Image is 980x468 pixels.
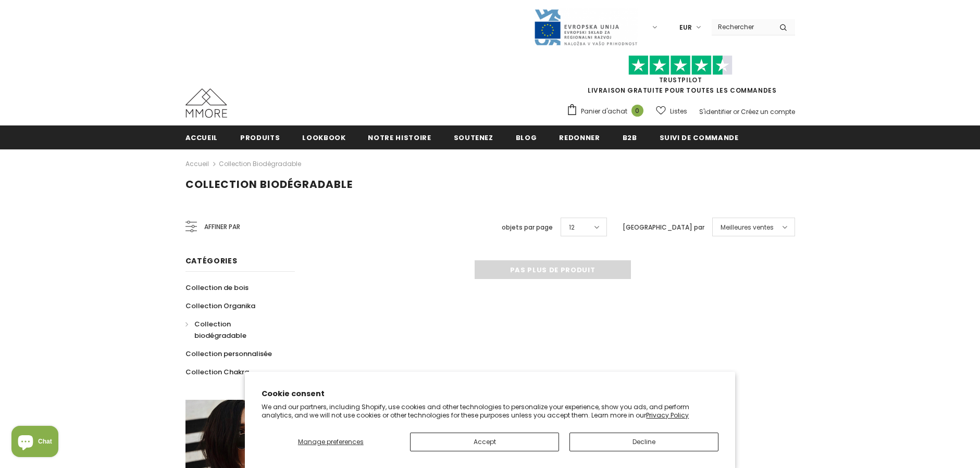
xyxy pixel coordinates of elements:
[368,125,431,149] a: Notre histoire
[185,283,249,293] span: Collection de bois
[185,158,209,170] a: Accueil
[185,345,272,363] a: Collection personnalisée
[566,60,795,95] span: LIVRAISON GRATUITE POUR TOUTES LES COMMANDES
[699,107,731,116] a: S'identifier
[302,125,345,149] a: Lookbook
[569,433,718,451] button: Decline
[185,125,218,149] a: Accueil
[368,133,431,143] span: Notre histoire
[185,363,249,381] a: Collection Chakra
[219,159,301,168] a: Collection biodégradable
[721,222,774,233] span: Meilleures ventes
[534,22,638,31] a: Javni Razpis
[741,107,795,116] a: Créez un compte
[194,319,246,340] span: Collection biodégradable
[410,433,559,451] button: Accept
[302,133,345,143] span: Lookbook
[516,133,537,143] span: Blog
[185,279,249,297] a: Collection de bois
[185,301,255,311] span: Collection Organika
[559,125,600,149] a: Redonner
[733,107,739,116] span: or
[660,125,739,149] a: Suivi de commande
[712,19,772,34] input: Search Site
[569,222,575,233] span: 12
[659,75,702,84] a: TrustPilot
[454,133,493,143] span: soutenez
[502,222,553,233] label: objets par page
[631,105,643,117] span: 0
[185,367,249,377] span: Collection Chakra
[679,22,692,33] span: EUR
[262,403,718,419] p: We and our partners, including Shopify, use cookies and other technologies to personalize your ex...
[262,388,718,399] h2: Cookie consent
[623,125,637,149] a: B2B
[454,125,493,149] a: soutenez
[646,411,689,420] a: Privacy Policy
[185,297,255,315] a: Collection Organika
[262,433,400,451] button: Manage preferences
[204,221,240,233] span: Affiner par
[185,315,283,345] a: Collection biodégradable
[559,133,600,143] span: Redonner
[240,133,280,143] span: Produits
[623,222,704,233] label: [GEOGRAPHIC_DATA] par
[628,55,733,75] img: Faites confiance aux étoiles pilotes
[566,104,649,119] a: Panier d'achat 0
[185,256,238,266] span: Catégories
[8,426,61,460] inbox-online-store-chat: Shopify online store chat
[670,106,687,117] span: Listes
[623,133,637,143] span: B2B
[185,349,272,359] span: Collection personnalisée
[298,437,364,446] span: Manage preferences
[660,133,739,143] span: Suivi de commande
[185,88,227,118] img: Cas MMORE
[240,125,280,149] a: Produits
[534,8,638,46] img: Javni Razpis
[185,133,218,143] span: Accueil
[581,106,627,117] span: Panier d'achat
[516,125,537,149] a: Blog
[185,177,353,192] span: Collection biodégradable
[656,102,687,120] a: Listes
